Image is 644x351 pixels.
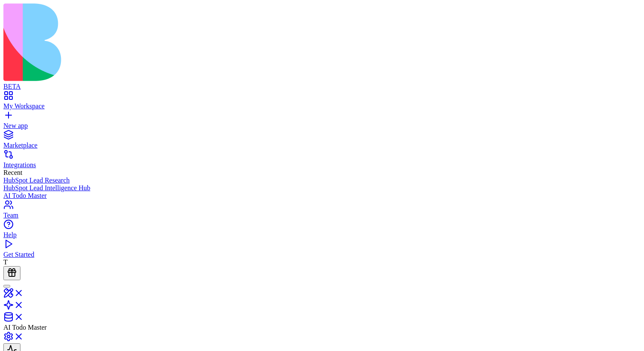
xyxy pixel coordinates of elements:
a: Integrations [3,154,641,169]
div: Help [3,231,641,239]
span: T [3,258,8,266]
a: Marketplace [3,134,641,149]
span: AI Todo Master [3,324,47,331]
div: New app [3,122,641,130]
div: Get Started [3,251,641,258]
a: My Workspace [3,95,641,110]
a: AI Todo Master [3,192,641,200]
a: HubSpot Lead Research [3,177,641,184]
div: Marketplace [3,142,641,149]
a: BETA [3,75,641,90]
a: HubSpot Lead Intelligence Hub [3,184,641,192]
div: My Workspace [3,102,641,110]
div: BETA [3,83,641,90]
div: Integrations [3,161,641,169]
a: Get Started [3,243,641,258]
a: New app [3,114,641,130]
div: Team [3,212,641,219]
a: Team [3,204,641,219]
img: logo [3,3,346,81]
span: Recent [3,169,22,176]
a: Help [3,223,641,239]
